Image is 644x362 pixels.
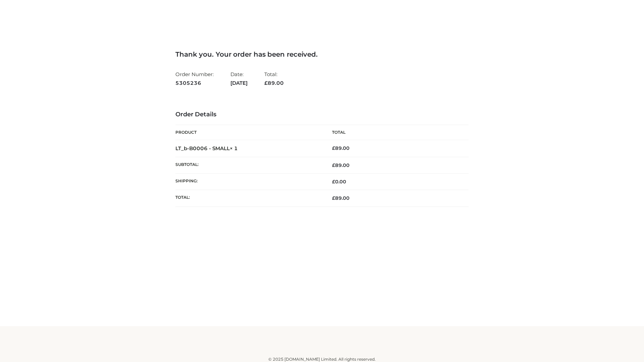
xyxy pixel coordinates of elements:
[175,157,322,173] th: Subtotal:
[230,68,248,89] li: Date:
[264,68,284,89] li: Total:
[332,162,335,168] span: £
[322,125,469,140] th: Total
[230,79,248,87] strong: [DATE]
[264,80,268,86] span: £
[264,80,284,86] span: 89.00
[332,145,350,151] bdi: 89.00
[175,79,214,87] strong: 5305236
[230,145,238,152] strong: × 1
[175,111,469,118] h3: Order Details
[332,179,346,185] bdi: 0.00
[332,162,350,168] span: 89.00
[175,68,214,89] li: Order Number:
[332,195,350,201] span: 89.00
[175,174,322,190] th: Shipping:
[175,50,469,58] h3: Thank you. Your order has been received.
[175,145,238,152] strong: LT_b-B0006 - SMALL
[332,145,335,151] span: £
[332,195,335,201] span: £
[175,125,322,140] th: Product
[332,179,335,185] span: £
[175,190,322,206] th: Total:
